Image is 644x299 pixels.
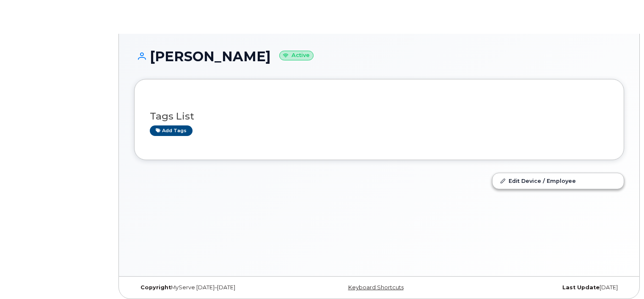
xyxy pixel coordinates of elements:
[562,284,600,291] strong: Last Update
[348,284,404,291] a: Keyboard Shortcuts
[134,284,297,291] div: MyServe [DATE]–[DATE]
[150,125,193,136] a: Add tags
[150,111,608,122] h3: Tags List
[461,284,624,291] div: [DATE]
[134,49,624,64] h1: [PERSON_NAME]
[279,51,314,60] small: Active
[493,173,624,188] a: Edit Device / Employee
[140,284,171,291] strong: Copyright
